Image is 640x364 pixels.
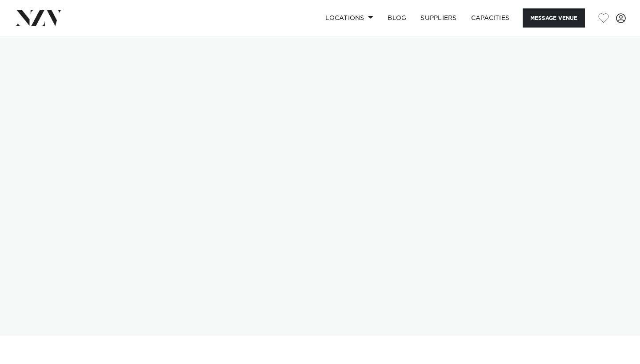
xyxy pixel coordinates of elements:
[318,8,380,28] a: Locations
[413,8,464,28] a: SUPPLIERS
[380,8,413,28] a: BLOG
[14,10,63,26] img: nzv-logo.png
[464,8,517,28] a: Capacities
[523,8,585,28] button: Message Venue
